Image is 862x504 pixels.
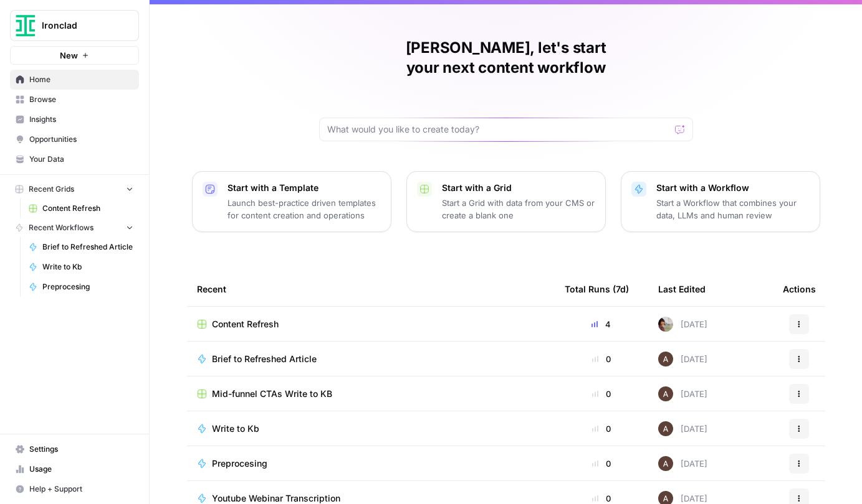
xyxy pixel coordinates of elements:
div: 0 [565,388,638,400]
span: Write to Kb [212,422,259,435]
span: Mid-funnel CTAs Write to KB [212,388,332,400]
input: What would you like to create today? [327,123,670,136]
a: Mid-funnel CTAs Write to KB [197,388,545,400]
div: [DATE] [658,317,707,332]
a: Preprocesing [197,457,545,470]
a: Settings [10,439,139,459]
button: Start with a GridStart a Grid with data from your CMS or create a blank one [406,171,606,232]
span: Insights [29,114,133,125]
a: Home [10,70,139,90]
div: [DATE] [658,352,707,366]
span: Recent Workflows [29,222,93,233]
span: Recent Grids [29,184,74,195]
span: Content Refresh [42,203,133,214]
a: Write to Kb [23,257,139,277]
div: 0 [565,422,638,435]
p: Start a Grid with data from your CMS or create a blank one [442,197,595,222]
p: Start with a Template [227,182,381,194]
button: Help + Support [10,479,139,499]
img: wtbmvrjo3qvncyiyitl6zoukl9gz [658,386,673,401]
a: Brief to Refreshed Article [197,353,545,365]
div: Actions [783,272,816,306]
span: New [60,49,78,62]
span: Help + Support [29,483,133,495]
img: wtbmvrjo3qvncyiyitl6zoukl9gz [658,352,673,366]
a: Browse [10,90,139,110]
span: Content Refresh [212,318,279,330]
span: Your Data [29,154,133,165]
span: Browse [29,94,133,105]
span: Preprocesing [42,281,133,292]
div: Total Runs (7d) [565,272,629,306]
div: 0 [565,457,638,470]
span: Brief to Refreshed Article [212,353,317,365]
span: Brief to Refreshed Article [42,241,133,253]
p: Start with a Grid [442,182,595,194]
button: Start with a WorkflowStart a Workflow that combines your data, LLMs and human review [621,171,820,232]
span: Write to Kb [42,261,133,273]
img: wtbmvrjo3qvncyiyitl6zoukl9gz [658,456,673,471]
div: 4 [565,318,638,330]
a: Opportunities [10,129,139,149]
button: Recent Grids [10,180,139,198]
span: Usage [29,464,133,475]
span: Home [29,74,133,85]
img: Ironclad Logo [14,14,37,37]
button: Start with a TemplateLaunch best-practice driven templates for content creation and operations [192,171,391,232]
div: [DATE] [658,421,707,436]
div: [DATE] [658,386,707,401]
a: Insights [10,110,139,129]
div: Recent [197,272,545,306]
a: Brief to Refreshed Article [23,237,139,257]
a: Usage [10,459,139,479]
a: Preprocesing [23,277,139,297]
span: Settings [29,444,133,455]
div: [DATE] [658,456,707,471]
div: Last Edited [658,272,706,306]
span: Opportunities [29,134,133,145]
a: Content Refresh [23,198,139,218]
p: Start with a Workflow [656,182,810,194]
button: Recent Workflows [10,218,139,237]
span: Preprocesing [212,457,267,470]
p: Launch best-practice driven templates for content creation and operations [227,197,381,222]
a: Write to Kb [197,422,545,435]
a: Your Data [10,149,139,169]
img: wtbmvrjo3qvncyiyitl6zoukl9gz [658,421,673,436]
button: New [10,46,139,65]
div: 0 [565,353,638,365]
a: Content Refresh [197,318,545,330]
span: Ironclad [42,19,117,32]
button: Workspace: Ironclad [10,10,139,41]
img: vhcss6fui7gopbnba71r9qo3omld [658,317,673,332]
h1: [PERSON_NAME], let's start your next content workflow [319,38,693,78]
p: Start a Workflow that combines your data, LLMs and human review [656,197,810,222]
